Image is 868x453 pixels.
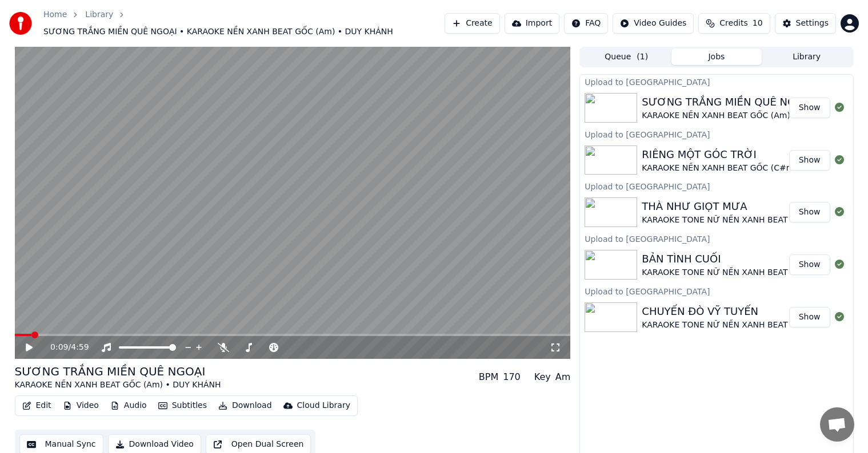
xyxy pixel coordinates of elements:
button: Library [762,48,852,65]
button: Show [789,254,830,275]
div: Upload to [GEOGRAPHIC_DATA] [580,284,853,298]
div: Cloud Library [297,400,350,411]
button: Import [505,13,559,34]
img: youka [9,12,32,35]
span: SƯƠNG TRẮNG MIỀN QUÊ NGOẠI • KARAOKE NỀN XANH BEAT GỐC (Am) • DUY KHÁNH [43,26,393,38]
div: KARAOKE NỀN XANH BEAT GỐC (Am) • DUY KHÁNH [642,110,848,122]
button: FAQ [564,13,608,34]
div: 170 [503,370,521,384]
div: Upload to [GEOGRAPHIC_DATA] [580,179,853,193]
nav: breadcrumb [43,9,445,38]
button: Create [445,13,500,34]
button: Queue [581,48,671,65]
button: Audio [106,398,151,414]
button: Download [214,398,277,414]
div: Open chat [820,407,854,442]
div: KARAOKE NỀN XANH BEAT GỐC (C#m) • TUẤN NGỌC [642,163,855,174]
div: / [50,342,78,353]
button: Video [58,398,103,414]
button: Jobs [671,48,762,65]
button: Show [789,202,830,223]
button: Settings [775,13,836,34]
button: Credits10 [698,13,770,34]
button: Subtitles [154,398,211,414]
span: 4:59 [71,342,89,353]
div: Upload to [GEOGRAPHIC_DATA] [580,127,853,141]
a: Home [43,9,67,21]
span: ( 1 ) [637,51,648,63]
span: 10 [753,18,763,29]
div: Upload to [GEOGRAPHIC_DATA] [580,232,853,245]
div: Upload to [GEOGRAPHIC_DATA] [580,75,853,88]
div: RIÊNG MỘT GÓC TRỜI [642,147,855,163]
div: Key [534,370,551,384]
button: Show [789,307,830,327]
span: 0:09 [50,342,68,353]
div: BPM [479,370,498,384]
div: SƯƠNG TRẮNG MIỀN QUÊ NGOẠI [15,363,221,379]
button: Show [789,150,830,171]
button: Edit [18,398,56,414]
div: KARAOKE NỀN XANH BEAT GỐC (Am) • DUY KHÁNH [15,379,221,391]
span: Credits [719,18,747,29]
div: Am [555,370,571,384]
a: Library [85,9,113,21]
div: Settings [796,18,829,29]
button: Video Guides [613,13,694,34]
button: Show [789,98,830,118]
div: SƯƠNG TRẮNG MIỀN QUÊ NGOẠI [642,94,848,110]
